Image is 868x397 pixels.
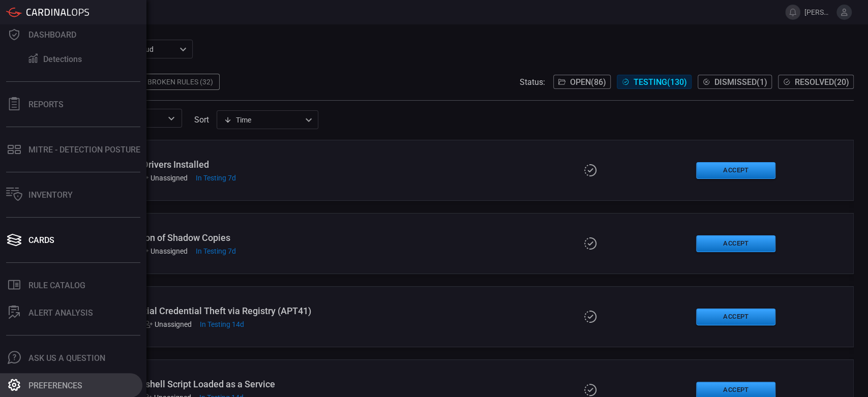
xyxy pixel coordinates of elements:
[144,320,192,328] div: Unassigned
[804,8,832,16] span: [PERSON_NAME][EMAIL_ADDRESS][PERSON_NAME][DOMAIN_NAME]
[778,75,854,89] button: Resolved(20)
[634,77,687,87] span: Testing ( 130 )
[28,235,54,245] div: Cards
[43,54,82,64] div: Detections
[696,235,775,252] button: Accept
[140,247,188,255] div: Unassigned
[520,77,545,87] span: Status:
[140,174,188,182] div: Unassigned
[164,111,178,126] button: Open
[696,309,775,325] button: Accept
[28,281,85,290] div: Rule Catalog
[570,77,606,87] span: Open ( 86 )
[76,232,338,243] div: Windows - Creation of Shadow Copies
[714,77,767,87] span: Dismissed ( 1 )
[196,247,236,255] span: Aug 04, 2025 10:17 AM
[28,145,140,155] div: MITRE - Detection Posture
[224,115,302,125] div: Time
[76,306,338,316] div: Windows - Potential Credential Theft via Registry (APT41)
[28,30,76,40] div: Dashboard
[28,100,64,109] div: Reports
[696,162,775,179] button: Accept
[28,190,73,200] div: Inventory
[553,75,611,89] button: Open(86)
[28,308,93,318] div: ALERT ANALYSIS
[76,159,338,170] div: Windows - Pcap Drivers Installed
[28,381,82,390] div: Preferences
[617,75,692,89] button: Testing(130)
[194,115,209,125] label: sort
[196,174,236,182] span: Aug 04, 2025 10:24 AM
[76,379,338,389] div: Windows - Powershell Script Loaded as a Service
[28,353,105,363] div: Ask Us A Question
[141,74,220,90] div: Broken Rules (32)
[200,320,244,328] span: Jul 28, 2025 10:29 AM
[795,77,849,87] span: Resolved ( 20 )
[698,75,772,89] button: Dismissed(1)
